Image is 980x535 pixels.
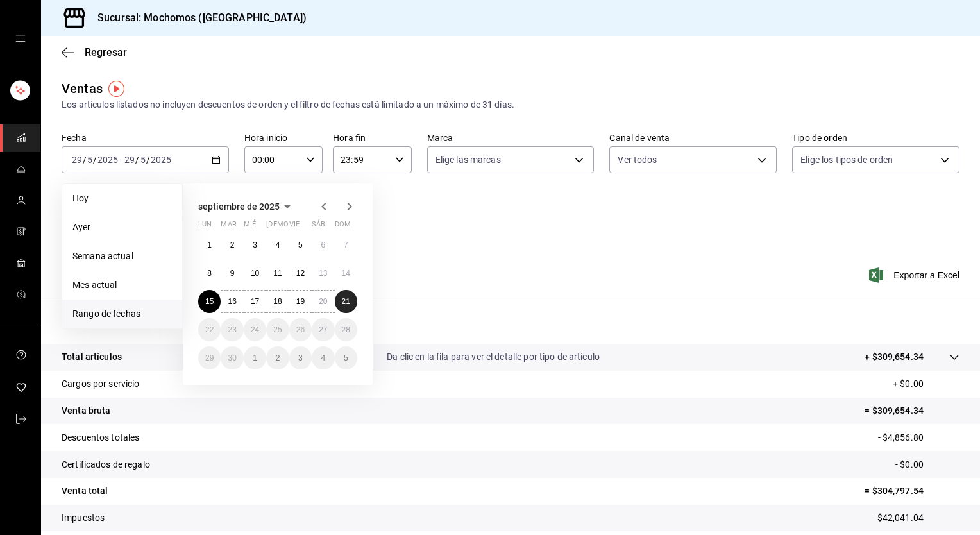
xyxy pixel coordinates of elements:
[618,153,657,166] span: Ver todos
[221,262,243,285] button: 9 de septiembre de 2025
[251,269,259,278] abbr: 10 de septiembre de 2025
[207,269,212,278] abbr: 8 de septiembre de 2025
[253,241,257,250] abbr: 3 de septiembre de 2025
[62,404,110,418] p: Venta bruta
[335,262,357,285] button: 14 de septiembre de 2025
[87,10,307,26] h3: Sucursal: Mochomos ([GEOGRAPHIC_DATA])
[276,241,280,250] abbr: 4 de septiembre de 2025
[266,346,289,369] button: 2 de octubre de 2025
[312,346,334,369] button: 4 de octubre de 2025
[228,297,236,306] abbr: 16 de septiembre de 2025
[342,269,350,278] abbr: 14 de septiembre de 2025
[289,262,312,285] button: 12 de septiembre de 2025
[609,133,777,142] label: Canal de venta
[150,155,172,165] input: ----
[427,133,595,142] label: Marca
[230,269,235,278] abbr: 9 de septiembre de 2025
[72,278,172,292] span: Mes actual
[221,290,243,313] button: 16 de septiembre de 2025
[62,511,105,525] p: Impuestos
[62,431,139,445] p: Descuentos totales
[198,346,221,369] button: 29 de septiembre de 2025
[792,133,959,142] label: Tipo de orden
[289,346,312,369] button: 3 de octubre de 2025
[335,234,357,257] button: 7 de septiembre de 2025
[62,79,103,98] div: Ventas
[276,353,280,362] abbr: 2 de octubre de 2025
[319,325,327,334] abbr: 27 de septiembre de 2025
[15,33,26,44] button: open drawer
[865,404,959,418] p: = $309,654.34
[62,458,150,471] p: Certificados de regalo
[62,313,959,328] p: Resumen
[273,325,282,334] abbr: 25 de septiembre de 2025
[335,318,357,341] button: 28 de septiembre de 2025
[62,46,127,58] button: Regresar
[244,220,256,234] abbr: miércoles
[296,325,305,334] abbr: 26 de septiembre de 2025
[289,290,312,313] button: 19 de septiembre de 2025
[72,307,172,321] span: Rango de fechas
[289,220,300,234] abbr: viernes
[253,353,257,362] abbr: 1 de octubre de 2025
[230,241,235,250] abbr: 2 de septiembre de 2025
[198,290,221,313] button: 15 de septiembre de 2025
[244,262,266,285] button: 10 de septiembre de 2025
[298,353,303,362] abbr: 3 de octubre de 2025
[72,250,172,263] span: Semana actual
[62,98,959,112] div: Los artículos listados no incluyen descuentos de orden y el filtro de fechas está limitado a un m...
[893,377,959,391] p: + $0.00
[221,346,243,369] button: 30 de septiembre de 2025
[273,269,282,278] abbr: 11 de septiembre de 2025
[85,46,127,58] span: Regresar
[335,346,357,369] button: 5 de octubre de 2025
[72,221,172,234] span: Ayer
[266,262,289,285] button: 11 de septiembre de 2025
[140,155,146,165] input: --
[244,234,266,257] button: 3 de septiembre de 2025
[228,325,236,334] abbr: 23 de septiembre de 2025
[333,133,411,142] label: Hora fin
[296,269,305,278] abbr: 12 de septiembre de 2025
[108,81,124,97] img: Tooltip marker
[312,318,334,341] button: 27 de septiembre de 2025
[251,325,259,334] abbr: 24 de septiembre de 2025
[335,220,351,234] abbr: domingo
[221,220,236,234] abbr: martes
[198,234,221,257] button: 1 de septiembre de 2025
[62,484,108,498] p: Venta total
[198,220,212,234] abbr: lunes
[244,318,266,341] button: 24 de septiembre de 2025
[83,155,87,165] span: /
[244,290,266,313] button: 17 de septiembre de 2025
[198,201,280,212] span: septiembre de 2025
[321,353,325,362] abbr: 4 de octubre de 2025
[387,350,600,364] p: Da clic en la fila para ver el detalle por tipo de artículo
[312,290,334,313] button: 20 de septiembre de 2025
[289,234,312,257] button: 5 de septiembre de 2025
[289,318,312,341] button: 26 de septiembre de 2025
[207,241,212,250] abbr: 1 de septiembre de 2025
[97,155,119,165] input: ----
[298,241,303,250] abbr: 5 de septiembre de 2025
[221,234,243,257] button: 2 de septiembre de 2025
[872,267,959,283] button: Exportar a Excel
[266,290,289,313] button: 18 de septiembre de 2025
[335,290,357,313] button: 21 de septiembre de 2025
[244,346,266,369] button: 1 de octubre de 2025
[342,325,350,334] abbr: 28 de septiembre de 2025
[198,262,221,285] button: 8 de septiembre de 2025
[321,241,325,250] abbr: 6 de septiembre de 2025
[205,353,214,362] abbr: 29 de septiembre de 2025
[296,297,305,306] abbr: 19 de septiembre de 2025
[198,199,295,214] button: septiembre de 2025
[205,325,214,334] abbr: 22 de septiembre de 2025
[312,234,334,257] button: 6 de septiembre de 2025
[124,155,135,165] input: --
[878,431,959,445] p: - $4,856.80
[198,318,221,341] button: 22 de septiembre de 2025
[62,377,140,391] p: Cargos por servicio
[872,511,959,525] p: - $42,041.04
[228,353,236,362] abbr: 30 de septiembre de 2025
